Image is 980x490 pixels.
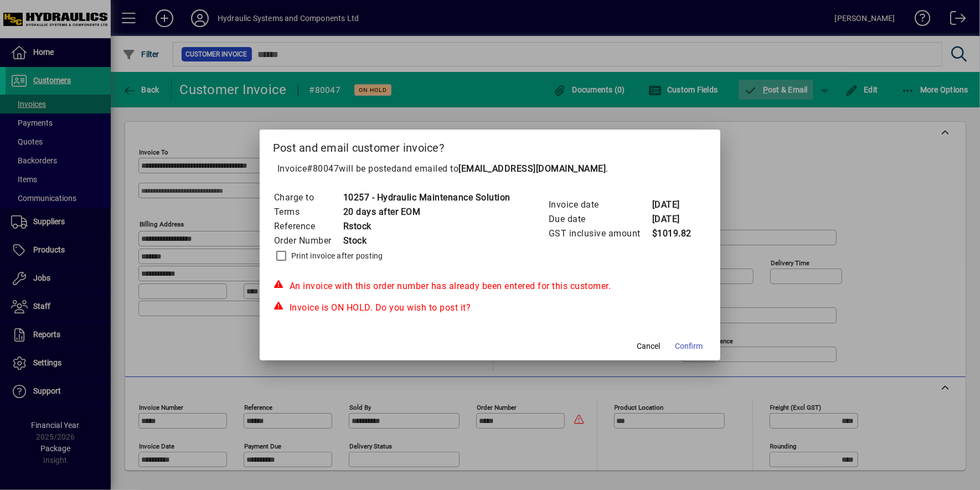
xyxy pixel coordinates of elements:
[273,301,707,314] div: Invoice is ON HOLD. Do you wish to post it?
[548,198,652,212] td: Invoice date
[343,190,510,205] td: 10257 - Hydraulic Maintenance Solution
[548,226,652,241] td: GST inclusive amount
[273,280,707,293] div: An invoice with this order number has already been entered for this customer.
[637,341,660,352] span: Cancel
[274,190,343,205] td: Charge to
[343,219,510,234] td: Rstock
[273,162,707,176] p: Invoice will be posted .
[652,212,696,226] td: [DATE]
[260,130,720,162] h2: Post and email customer invoice?
[274,205,343,219] td: Terms
[274,234,343,248] td: Order Number
[652,226,696,241] td: $1019.82
[274,219,343,234] td: Reference
[307,163,339,174] span: #80047
[459,163,606,174] b: [EMAIL_ADDRESS][DOMAIN_NAME]
[675,341,703,352] span: Confirm
[289,250,383,261] label: Print invoice after posting
[343,234,510,248] td: Stock
[652,198,696,212] td: [DATE]
[548,212,652,226] td: Due date
[670,336,707,356] button: Confirm
[343,205,510,219] td: 20 days after EOM
[397,163,606,174] span: and emailed to
[631,336,666,356] button: Cancel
